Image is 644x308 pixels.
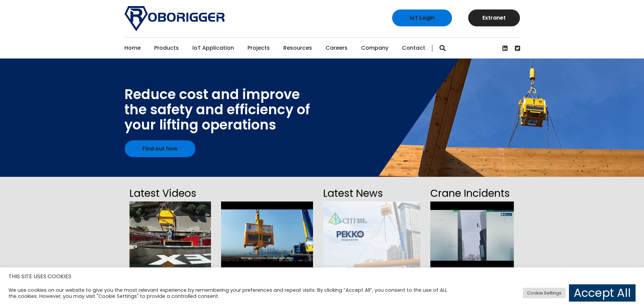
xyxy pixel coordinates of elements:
a: Careers [326,38,348,58]
a: Resources [283,38,312,58]
a: Accept All [569,284,636,302]
h2: Latest Videos [129,185,211,202]
a: Home [124,38,141,58]
a: Contact [402,38,425,58]
a: Extranet [468,9,520,26]
a: IoT Application [192,38,234,58]
a: Company [361,38,388,58]
img: Roborigger [124,6,224,31]
h2: Crane Incidents [430,185,514,202]
a: Products [154,38,179,58]
div: Reduce cost and improve the safety and efficiency of your lifting operations [124,87,310,133]
img: hqdefault.jpg [221,202,313,269]
a: Cookie Settings [523,288,566,298]
div: We use cookies on our website to give you the most relevant experience by remembering your prefer... [8,287,448,299]
a: IoT Login [392,9,452,26]
img: hqdefault.jpg [129,202,211,269]
a: Find out how [125,140,195,157]
h2: Latest News [323,185,420,202]
a: Projects [247,38,270,58]
img: hqdefault.jpg [430,202,514,269]
h5: THIS SITE USES COOKIES [8,272,636,281]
